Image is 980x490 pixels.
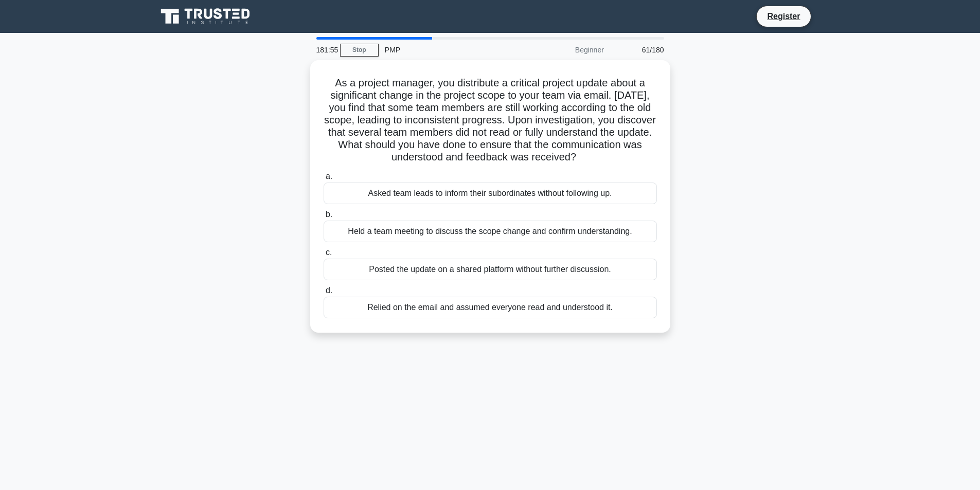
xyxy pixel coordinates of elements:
[324,259,657,280] div: Posted the update on a shared platform without further discussion.
[340,44,379,57] a: Stop
[326,248,332,257] span: c.
[326,210,332,219] span: b.
[326,172,332,180] span: a.
[324,183,657,204] div: Asked team leads to inform their subordinates without following up.
[310,40,340,60] div: 181:55
[326,286,332,295] span: d.
[610,40,670,60] div: 61/180
[324,297,657,318] div: Relied on the email and assumed everyone read and understood it.
[324,221,657,242] div: Held a team meeting to discuss the scope change and confirm understanding.
[323,77,658,164] h5: As a project manager, you distribute a critical project update about a significant change in the ...
[379,40,520,60] div: PMP
[761,10,806,23] a: Register
[520,40,610,60] div: Beginner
